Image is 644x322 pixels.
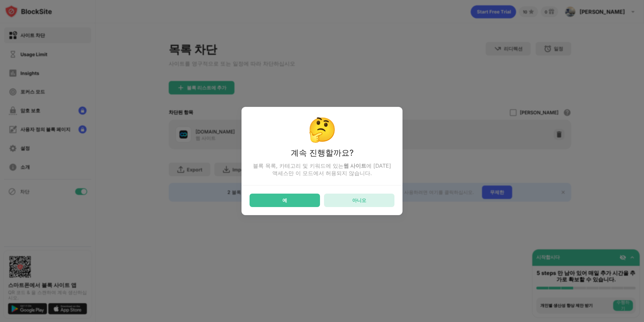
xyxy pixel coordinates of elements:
[282,198,287,203] div: 예
[250,115,394,144] div: 🤔
[250,148,394,162] div: 계속 진행할까요?
[343,162,366,169] strong: 웹 사이트
[250,162,394,177] div: 블록 목록, 카테고리 및 키워드에 있는 에 [DATE] 액세스만 이 모드에서 허용되지 않습니다.
[352,197,366,204] div: 아니오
